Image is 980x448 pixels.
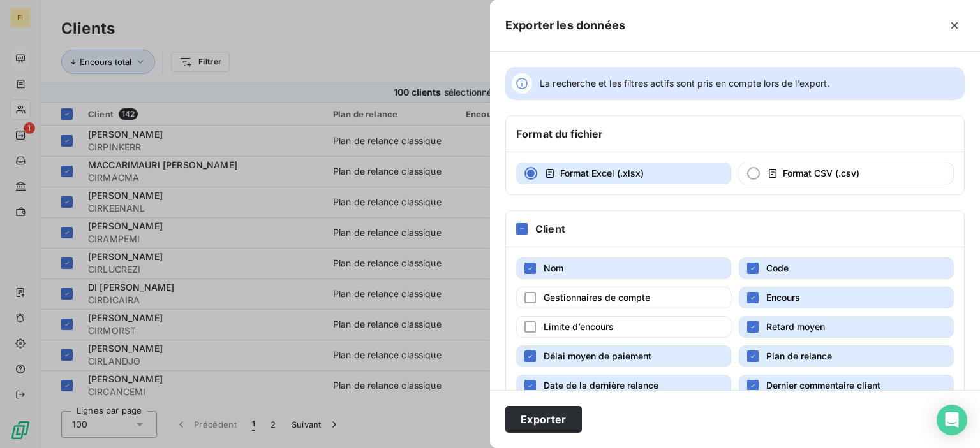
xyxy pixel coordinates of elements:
button: Exporter [505,406,582,433]
span: Dernier commentaire client [766,380,880,391]
span: Plan de relance [766,350,832,361]
h6: Client [535,221,565,236]
button: Plan de relance [739,345,954,367]
span: Nom [544,263,563,273]
span: Format CSV (.csv) [783,168,859,178]
div: Open Intercom Messenger [937,405,967,435]
span: Gestionnaires de compte [544,292,650,303]
span: Format Excel (.xlsx) [560,168,644,178]
span: La recherche et les filtres actifs sont pris en compte lors de l’export. [540,77,830,90]
button: Date de la dernière relance [516,375,731,396]
button: Gestionnaires de compte [516,287,731,308]
span: Date de la dernière relance [544,380,658,391]
span: Délai moyen de paiement [544,350,651,361]
h6: Format du fichier [516,126,604,141]
button: Format Excel (.xlsx) [516,163,731,184]
button: Format CSV (.csv) [739,163,954,184]
button: Dernier commentaire client [739,375,954,396]
span: Retard moyen [766,321,825,332]
span: Limite d’encours [544,321,614,332]
span: Encours [766,292,800,303]
button: Nom [516,257,731,279]
button: Retard moyen [739,316,954,338]
button: Délai moyen de paiement [516,345,731,367]
h5: Exporter les données [505,17,625,34]
span: Code [766,263,789,273]
button: Limite d’encours [516,316,731,338]
button: Code [739,257,954,279]
button: Encours [739,287,954,308]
